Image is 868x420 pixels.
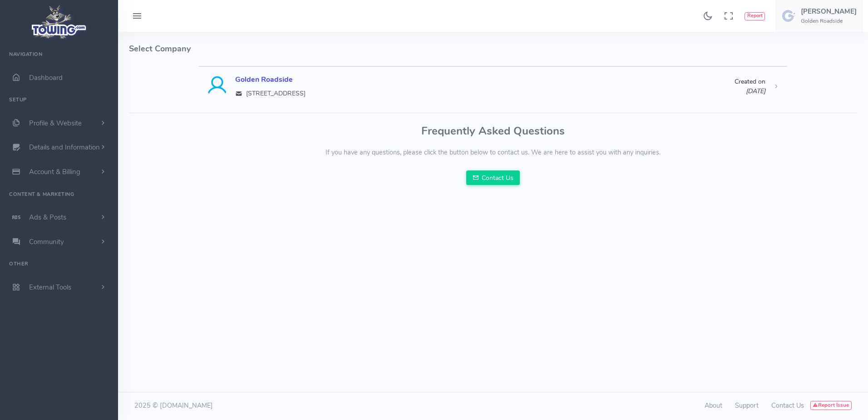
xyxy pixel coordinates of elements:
div: Golden Roadside [235,74,735,85]
time: [DATE] [746,87,765,95]
span: Account & Billing [29,167,80,176]
div: Created on [735,77,765,86]
img: user-image [782,9,796,23]
a: Contact Us [771,401,804,410]
span: Community [29,237,64,246]
h4: Select Company [129,32,857,66]
span: Ads & Posts [29,213,66,222]
h3: Frequently Asked Questions [129,125,857,137]
span: [STREET_ADDRESS] [246,89,306,98]
button: Report Issue [810,401,852,410]
img: logo [29,3,90,41]
a: About [705,401,722,410]
img: User [206,75,228,97]
span: Profile & Website [29,119,82,128]
a: Contact Us [466,170,520,185]
h5: [PERSON_NAME] [801,8,857,15]
h6: Golden Roadside [801,18,857,24]
span: External Tools [29,283,71,292]
a: Support [735,401,759,410]
p: If you have any questions, please click the button below to contact us. We are here to assist you... [129,148,857,158]
span: Dashboard [29,73,63,82]
div: 2025 © [DOMAIN_NAME] [129,401,493,411]
button: Report [745,12,765,20]
a: User Golden Roadside [STREET_ADDRESS] Created on [DATE] [199,67,787,105]
span: Details and Information [29,143,100,152]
